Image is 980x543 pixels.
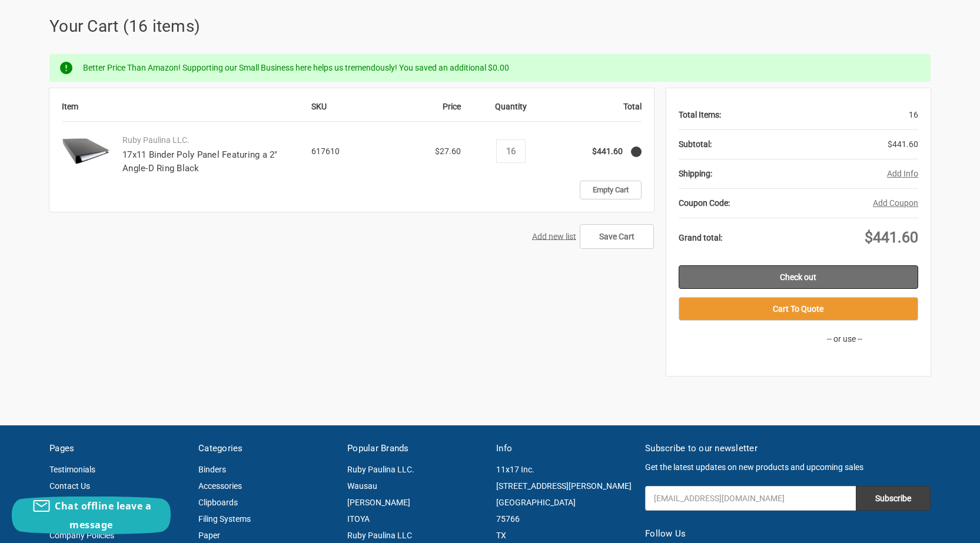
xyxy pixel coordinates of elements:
input: Your email address [645,486,856,511]
th: SKU [311,101,381,122]
strong: $441.60 [592,146,623,156]
span: $441.60 [865,229,918,246]
a: Paper [198,531,220,540]
a: Ruby Paulina LLC [347,531,412,540]
span: Chat offline leave a message [55,499,151,531]
a: ITOYA [347,514,370,524]
a: 17x11 Binder Poly Panel Featuring a 2" Angle-D Ring Black [122,149,278,174]
h5: Follow Us [645,527,931,541]
strong: Shipping: [679,169,712,178]
th: Item [62,101,311,122]
a: [PERSON_NAME] [347,498,410,507]
p: -- or use -- [771,333,918,345]
th: Price [381,101,468,122]
div: 16 [721,101,918,129]
button: Add Coupon [873,197,918,209]
a: Add new list [532,231,576,241]
strong: Subtotal: [679,139,712,149]
a: Wausau [347,481,377,491]
a: Filing Systems [198,514,251,524]
a: Contact Us [49,481,90,491]
h5: Categories [198,442,335,455]
span: $441.60 [888,139,918,149]
span: Better Price Than Amazon! Supporting our Small Business here helps us tremendously! You saved an ... [83,63,509,72]
a: Testimonials [49,465,95,474]
strong: Grand total: [679,233,722,242]
img: 17x11 Binder Poly Panel Featuring a 2" Angle-D Ring Black [62,127,110,175]
a: Ruby Paulina LLC. [347,465,414,474]
strong: Total Items: [679,110,721,119]
th: Total [554,101,642,122]
a: Company Policies [49,531,114,540]
h5: Popular Brands [347,442,484,455]
p: Ruby Paulina LLC. [122,134,299,146]
button: Cart To Quote [679,297,918,321]
a: Clipboards [198,498,238,507]
th: Quantity [467,101,554,122]
a: Accessories [198,481,242,491]
p: Get the latest updates on new products and upcoming sales [645,461,931,474]
input: Save Cart [580,224,654,249]
a: Check out [679,265,918,289]
input: Subscribe [856,486,931,511]
strong: Coupon Code: [679,198,730,208]
span: $27.60 [435,146,461,156]
a: Binders [198,465,226,474]
button: Add Info [887,168,918,180]
h5: Pages [49,442,186,455]
h1: Your Cart (16 items) [49,14,931,39]
h5: Subscribe to our newsletter [645,442,931,455]
h5: Info [496,442,633,455]
a: Empty Cart [580,181,642,199]
button: Chat offline leave a message [12,497,171,534]
span: 617610 [311,146,340,156]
